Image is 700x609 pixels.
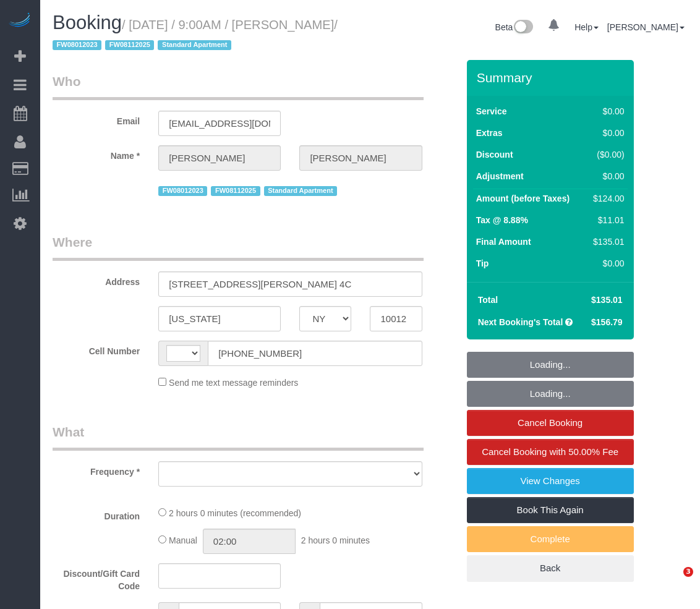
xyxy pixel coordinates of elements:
[513,20,533,36] img: New interface
[588,170,624,182] div: $0.00
[53,423,424,451] legend: What
[158,306,281,331] input: City
[478,317,563,327] strong: Next Booking's Total
[482,446,618,457] span: Cancel Booking with 50.00% Fee
[53,18,338,53] span: /
[158,145,281,171] input: First Name
[169,508,301,518] span: 2 hours 0 minutes (recommended)
[476,127,503,139] label: Extras
[477,70,628,85] h3: Summary
[43,461,149,478] label: Frequency *
[658,567,688,597] iframe: Intercom live chat
[43,506,149,522] label: Duration
[588,192,624,205] div: $124.00
[476,170,524,182] label: Adjustment
[591,295,623,305] span: $135.01
[476,192,570,205] label: Amount (before Taxes)
[683,567,693,577] span: 3
[43,271,149,288] label: Address
[588,214,624,226] div: $11.01
[301,535,370,545] span: 2 hours 0 minutes
[158,40,231,50] span: Standard Apartment
[574,22,599,32] a: Help
[467,468,634,494] a: View Changes
[495,22,534,32] a: Beta
[43,341,149,357] label: Cell Number
[169,378,298,388] span: Send me text message reminders
[53,12,122,33] span: Booking
[158,186,207,196] span: FW08012023
[264,186,338,196] span: Standard Apartment
[588,257,624,270] div: $0.00
[476,214,528,226] label: Tax @ 8.88%
[478,295,498,305] strong: Total
[467,555,634,581] a: Back
[607,22,685,32] a: [PERSON_NAME]
[169,535,197,545] span: Manual
[476,105,507,117] label: Service
[588,127,624,139] div: $0.00
[211,186,260,196] span: FW08112025
[591,317,623,327] span: $156.79
[7,12,32,30] img: Automaid Logo
[370,306,422,331] input: Zip Code
[53,72,424,100] legend: Who
[476,236,531,248] label: Final Amount
[53,40,101,50] span: FW08012023
[43,563,149,592] label: Discount/Gift Card Code
[588,148,624,161] div: ($0.00)
[588,105,624,117] div: $0.00
[208,341,422,366] input: Cell Number
[158,111,281,136] input: Email
[299,145,422,171] input: Last Name
[467,410,634,436] a: Cancel Booking
[53,18,338,53] small: / [DATE] / 9:00AM / [PERSON_NAME]
[43,111,149,127] label: Email
[467,439,634,465] a: Cancel Booking with 50.00% Fee
[43,145,149,162] label: Name *
[467,497,634,523] a: Book This Again
[105,40,154,50] span: FW08112025
[53,233,424,261] legend: Where
[476,148,513,161] label: Discount
[588,236,624,248] div: $135.01
[476,257,489,270] label: Tip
